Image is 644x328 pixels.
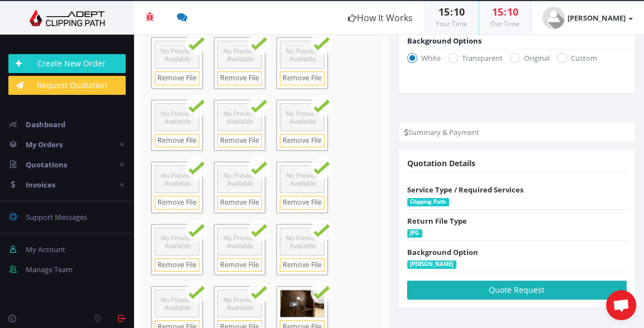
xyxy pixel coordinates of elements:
[155,71,199,85] a: Remove File
[407,216,467,226] span: Return File Type
[407,198,450,206] label: Clipping Path
[280,258,325,272] a: Remove File
[407,158,475,168] span: Quotation Details
[26,212,87,222] span: Support Messages
[280,134,325,148] a: Remove File
[155,258,199,272] a: Remove File
[337,1,424,35] a: How It Works
[280,196,325,210] a: Remove File
[8,54,126,73] a: Create New Order
[531,1,644,35] a: [PERSON_NAME]
[492,5,503,18] span: 15
[450,5,454,18] span: :
[407,229,423,238] label: JPG
[26,180,55,190] span: Invoices
[407,261,457,269] label: [PERSON_NAME]
[26,244,65,254] span: My Account
[217,258,262,272] a: Remove File
[8,76,126,95] a: Request Quotation
[155,196,199,210] a: Remove File
[557,52,597,64] label: Custom
[407,247,478,257] span: Background Option
[407,185,523,195] span: Service Type / Required Services
[217,196,262,210] a: Remove File
[26,264,73,274] span: Manage Team
[438,5,450,18] span: 15
[407,281,627,300] button: Quote Request
[8,9,126,26] img: Adept Graphics
[404,127,479,138] li: Summary & Payment
[510,52,550,64] label: Original
[26,160,67,170] span: Quotations
[407,52,441,64] label: White
[606,290,636,320] a: Open chat
[26,139,63,149] span: My Orders
[454,5,465,18] span: 10
[217,71,262,85] a: Remove File
[503,5,507,18] span: :
[567,13,626,23] strong: [PERSON_NAME]
[217,134,262,148] a: Remove File
[155,134,199,148] a: Remove File
[280,71,325,85] a: Remove File
[490,19,519,28] small: Our Time
[448,52,503,64] label: Transparent
[542,7,565,29] img: user_default.jpg
[26,119,65,129] span: Dashboard
[436,19,468,28] small: Your Time
[507,5,518,18] span: 10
